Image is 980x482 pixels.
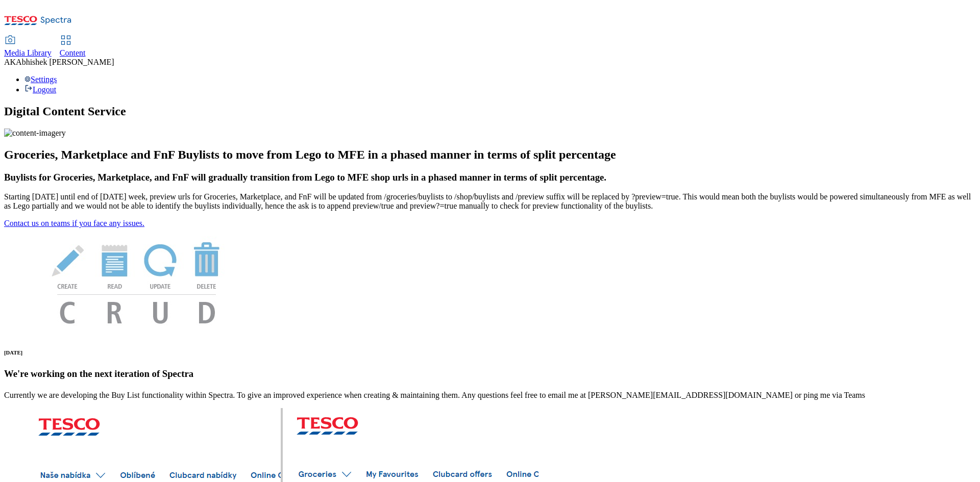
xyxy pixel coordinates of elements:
[4,172,976,183] h3: Buylists for Groceries, Marketplace, and FnF will gradually transition from Lego to MFE shop urls...
[24,85,56,94] a: Logout
[4,391,976,400] p: Currently we are developing the Buy List functionality within Spectra. To give an improved experi...
[4,192,976,211] p: Starting [DATE] until end of [DATE] week, preview urls for Groceries, Marketplace, and FnF will b...
[4,219,144,227] a: Contact us on teams if you face any issues.
[60,36,86,58] a: Content
[24,75,57,84] a: Settings
[4,58,16,66] span: AK
[4,36,52,58] a: Media Library
[4,349,976,356] h6: [DATE]
[4,368,976,379] h3: We're working on the next iteration of Spectra
[4,48,52,57] span: Media Library
[4,105,976,118] h1: Digital Content Service
[4,148,976,162] h2: Groceries, Marketplace and FnF Buylists to move from Lego to MFE in a phased manner in terms of s...
[16,58,114,66] span: Abhishek [PERSON_NAME]
[4,129,66,138] img: content-imagery
[60,48,86,57] span: Content
[4,228,269,335] img: News Image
